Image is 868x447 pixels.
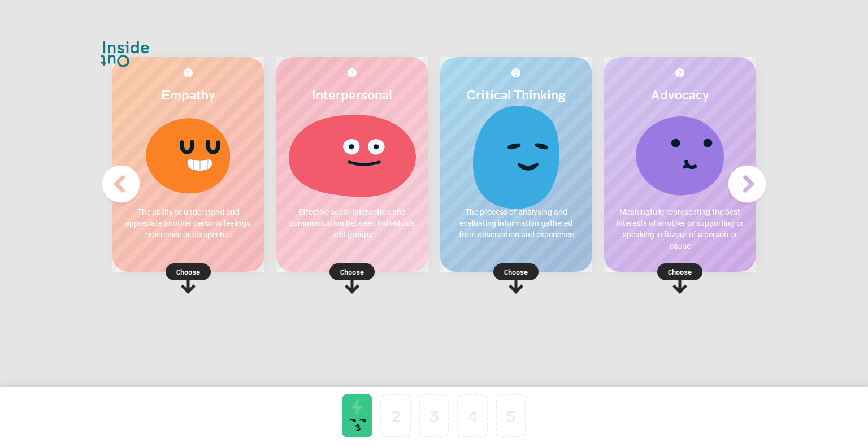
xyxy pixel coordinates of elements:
img: More about Critical Thinking [511,68,520,77]
p: Choose [604,266,756,277]
h2: Interpersonal [287,86,417,102]
p: Choose [440,266,592,277]
p: Choose [112,266,264,277]
p: Effective social interaction and communication between individuals and groups [287,206,417,240]
img: Next [724,162,770,207]
p: Choose [276,266,428,277]
img: More about Empathy [184,68,193,77]
h2: Empathy [123,86,253,102]
h2: Critical Thinking [451,86,581,102]
h2: Advocacy [615,86,745,102]
img: Previous [98,162,144,207]
p: Meaningfully representing the best interests of another or supporting or speaking in favour of a ... [615,206,745,251]
img: More about Advocacy [675,68,684,77]
p: The process of analysing and evaluating information gathered from observation and experience [451,206,581,240]
p: The ability to understand and appreciate another person's feelings, experience or perspective [123,206,253,240]
img: More about Interpersonal [348,68,357,77]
